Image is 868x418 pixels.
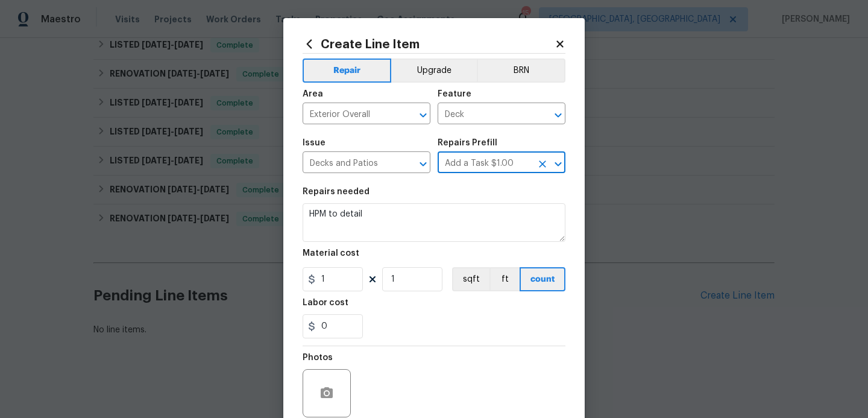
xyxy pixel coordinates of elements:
[550,107,567,124] button: Open
[489,267,520,291] button: ft
[438,90,471,98] h5: Feature
[303,90,323,98] h5: Area
[550,156,567,173] button: Open
[415,156,432,173] button: Open
[415,107,432,124] button: Open
[520,267,565,291] button: count
[303,353,333,362] h5: Photos
[438,139,497,147] h5: Repairs Prefill
[534,156,551,173] button: Clear
[303,59,391,83] button: Repair
[303,299,348,307] h5: Labor cost
[391,59,477,83] button: Upgrade
[452,267,489,291] button: sqft
[477,59,565,83] button: BRN
[303,249,359,258] h5: Material cost
[303,139,325,147] h5: Issue
[303,203,565,242] textarea: HPM to detail
[303,188,370,196] h5: Repairs needed
[303,37,555,51] h2: Create Line Item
